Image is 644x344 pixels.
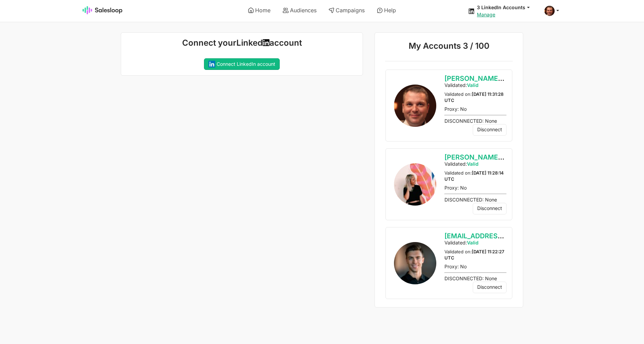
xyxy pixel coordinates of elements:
strong: [DATE] 11:22:27 UTC [444,249,504,260]
p: Validated: [444,240,507,246]
img: Profile Image [394,242,436,284]
strong: [DATE] 11:28:14 UTC [444,170,504,182]
p: DISCONNECTED: None [444,118,507,124]
a: Audiences [278,4,321,16]
a: Home [243,4,275,16]
strong: [DATE] 11:31:28 UTC [444,91,503,103]
a: Disconnect [473,203,507,214]
h1: Connect your account [127,38,357,48]
p: Validated: [444,161,507,167]
a: Disconnect [473,124,507,136]
a: Manage [477,12,495,17]
img: Profile Image [394,85,436,127]
small: Validated on: [444,170,504,182]
a: Help [372,4,401,16]
p: Proxy: No [444,106,507,112]
span: Valid [467,161,479,167]
img: Salesloop [83,6,123,14]
img: linkedin-square-logo.svg [208,61,215,68]
p: DISCONNECTED: None [444,275,507,282]
img: Profile Image [394,163,436,206]
a: Campaigns [324,4,369,16]
small: Validated on: [444,91,503,103]
span: [PERSON_NAME][EMAIL_ADDRESS][DOMAIN_NAME] [444,153,616,161]
button: 3 LinkedIn Accounts [477,4,536,11]
p: Proxy: No [444,185,507,191]
p: DISCONNECTED: None [444,197,507,203]
small: Validated on: [444,249,504,260]
p: Validated: [444,82,507,88]
strong: Linked [236,38,263,48]
span: Valid [467,240,479,245]
span: [PERSON_NAME][EMAIL_ADDRESS][DOMAIN_NAME] [444,74,616,83]
a: Disconnect [473,282,507,293]
span: [EMAIL_ADDRESS][DOMAIN_NAME] [444,232,560,240]
p: Proxy: No [444,264,507,270]
a: Connect LinkedIn account [204,58,280,70]
span: Valid [467,82,479,88]
p: My Accounts 3 / 100 [385,41,513,53]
